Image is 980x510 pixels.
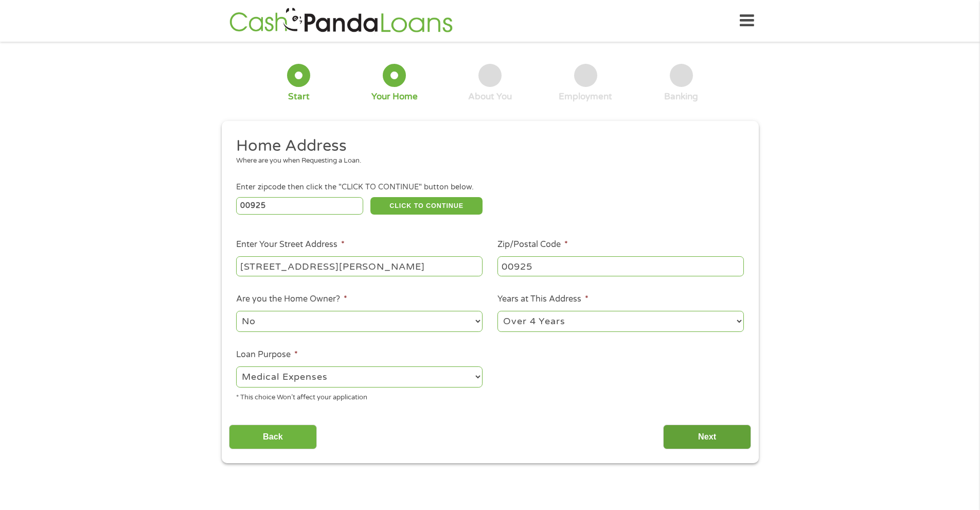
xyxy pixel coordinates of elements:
label: Zip/Postal Code [497,239,568,250]
input: 1 Main Street [236,256,483,276]
div: Start [288,91,310,102]
label: Are you the Home Owner? [236,294,347,305]
div: Banking [664,91,698,102]
div: Employment [559,91,612,102]
input: Next [663,425,751,450]
label: Enter Your Street Address [236,239,345,250]
input: Enter Zipcode (e.g 01510) [236,197,363,215]
img: GetLoanNow Logo [226,6,456,36]
div: Your Home [371,91,418,102]
div: * This choice Won’t affect your application [236,389,483,403]
label: Years at This Address [497,294,589,305]
div: Enter zipcode then click the "CLICK TO CONTINUE" button below. [236,182,743,193]
input: Back [229,425,317,450]
div: About You [468,91,512,102]
label: Loan Purpose [236,349,298,360]
h2: Home Address [236,136,736,156]
div: Where are you when Requesting a Loan. [236,156,736,166]
button: CLICK TO CONTINUE [370,197,483,215]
